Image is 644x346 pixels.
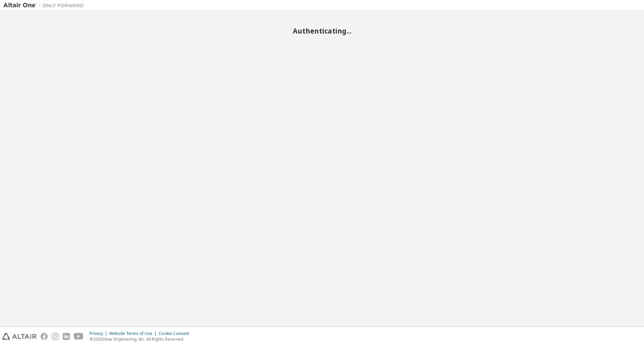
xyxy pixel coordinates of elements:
img: altair_logo.svg [2,333,37,340]
img: linkedin.svg [63,333,70,340]
img: youtube.svg [74,333,84,340]
p: © 2025 Altair Engineering, Inc. All Rights Reserved. [90,336,193,342]
h2: Authenticating... [3,27,641,35]
img: instagram.svg [52,333,59,340]
div: Website Terms of Use [109,331,159,336]
img: facebook.svg [41,333,48,340]
div: Privacy [90,331,109,336]
div: Cookie Consent [159,331,193,336]
img: Altair One [3,2,87,9]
